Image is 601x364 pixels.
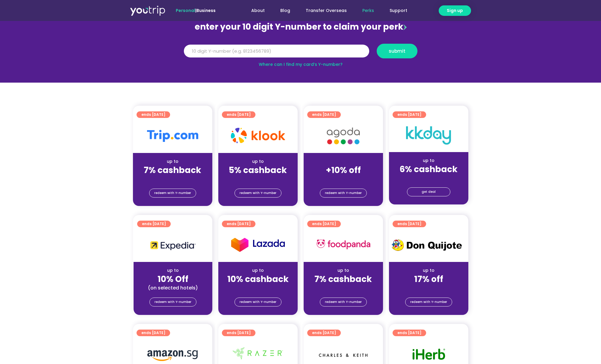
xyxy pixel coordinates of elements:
[326,164,361,176] strong: +10% off
[394,267,464,274] div: up to
[394,175,464,181] div: (for stays only)
[137,221,171,227] a: ends [DATE]
[312,111,336,118] span: ends [DATE]
[399,163,458,175] strong: 6% cashback
[320,189,367,198] a: redeem with Y-number
[312,330,336,336] span: ends [DATE]
[141,330,165,336] span: ends [DATE]
[158,273,188,285] strong: 10% Off
[243,5,273,16] a: About
[184,45,369,58] input: 10 digit Y-number (e.g. 8123456789)
[377,44,417,58] button: submit
[234,189,281,198] a: redeem with Y-number
[307,330,341,336] a: ends [DATE]
[227,330,251,336] span: ends [DATE]
[137,111,170,118] a: ends [DATE]
[154,189,191,197] span: redeem with Y-number
[447,7,463,14] span: Sign up
[138,158,208,165] div: up to
[144,164,201,176] strong: 7% cashback
[259,61,343,67] a: Where can I find my card’s Y-number?
[149,189,196,198] a: redeem with Y-number
[308,176,378,182] div: (for stays only)
[393,330,426,336] a: ends [DATE]
[155,298,191,306] span: redeem with Y-number
[222,111,255,118] a: ends [DATE]
[393,221,426,227] a: ends [DATE]
[181,19,420,35] div: enter your 10 digit Y-number to claim your perk
[227,273,289,285] strong: 10% cashback
[414,273,443,285] strong: 17% off
[320,298,367,307] a: redeem with Y-number
[308,285,378,291] div: (for stays only)
[222,221,255,227] a: ends [DATE]
[312,221,336,227] span: ends [DATE]
[393,111,426,118] a: ends [DATE]
[232,5,415,16] nav: Menu
[407,187,450,196] a: get deal
[397,221,421,227] span: ends [DATE]
[138,267,208,274] div: up to
[410,298,447,306] span: redeem with Y-number
[273,5,298,16] a: Blog
[389,49,405,53] span: submit
[149,298,196,307] a: redeem with Y-number
[307,111,341,118] a: ends [DATE]
[325,189,362,197] span: redeem with Y-number
[382,5,415,16] a: Support
[355,5,382,16] a: Perks
[196,7,216,13] a: Business
[142,221,166,227] span: ends [DATE]
[184,44,417,63] form: Y Number
[176,7,195,13] span: Personal
[223,267,293,274] div: up to
[325,298,362,306] span: redeem with Y-number
[176,7,216,13] span: |
[422,188,436,196] span: get deal
[229,164,287,176] strong: 5% cashback
[405,298,452,307] a: redeem with Y-number
[240,189,276,197] span: redeem with Y-number
[223,285,293,291] div: (for stays only)
[137,330,170,336] a: ends [DATE]
[394,285,464,291] div: (for stays only)
[227,221,251,227] span: ends [DATE]
[439,5,471,16] a: Sign up
[397,330,421,336] span: ends [DATE]
[308,267,378,274] div: up to
[227,111,251,118] span: ends [DATE]
[138,176,208,182] div: (for stays only)
[138,285,208,291] div: (on selected hotels)
[223,158,293,165] div: up to
[307,221,341,227] a: ends [DATE]
[223,176,293,182] div: (for stays only)
[298,5,355,16] a: Transfer Overseas
[338,158,349,164] span: up to
[240,298,276,306] span: redeem with Y-number
[141,111,165,118] span: ends [DATE]
[314,273,372,285] strong: 7% cashback
[397,111,421,118] span: ends [DATE]
[222,330,255,336] a: ends [DATE]
[394,157,464,164] div: up to
[234,298,281,307] a: redeem with Y-number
